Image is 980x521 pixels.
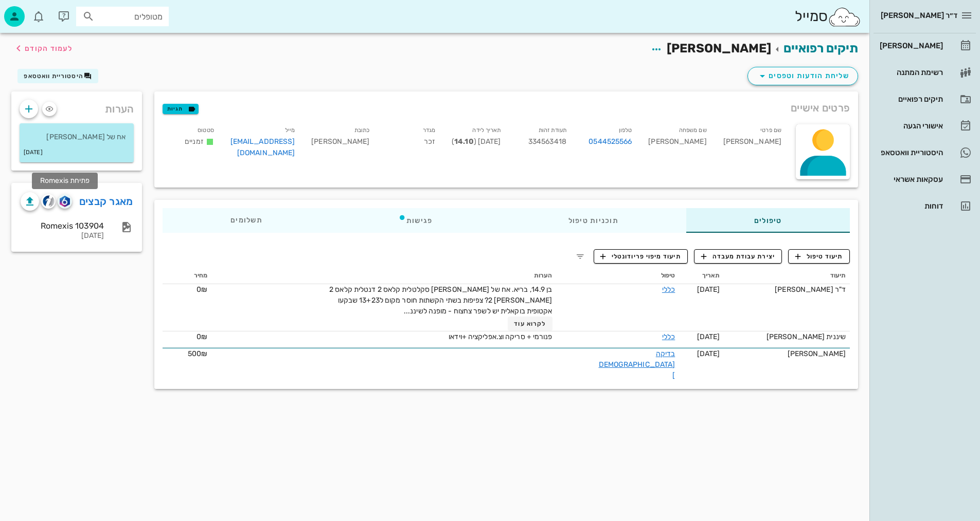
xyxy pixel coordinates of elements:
[874,140,976,165] a: היסטוריית וואטסאפ
[30,8,37,14] span: תג
[501,208,686,233] div: תוכניות טיפול
[514,320,546,327] span: לקרוא עוד
[60,196,69,207] img: romexis logo
[795,252,843,261] span: תיעוד טיפול
[188,349,207,358] span: 500₪
[686,208,850,233] div: טיפולים
[878,95,943,103] div: תיקים רפואיים
[449,332,552,341] span: פנורמי + סריקה וצ.אפליקציה +וידאו
[41,194,56,209] button: cliniview logo
[724,268,850,284] th: תיעוד
[715,122,790,165] div: [PERSON_NAME]
[285,127,295,134] small: מייל
[167,104,194,114] span: תגיות
[378,122,443,165] div: זכר
[163,268,211,284] th: מחיר
[874,114,976,138] a: אישורי הגעה
[728,348,846,359] div: [PERSON_NAME]
[640,122,715,165] div: [PERSON_NAME]
[795,6,861,28] div: סמייל
[557,268,680,284] th: טיפול
[697,285,720,294] span: [DATE]
[662,332,675,341] a: כללי
[197,285,207,294] span: 0₪
[667,41,771,55] span: [PERSON_NAME]
[21,232,104,240] div: [DATE]
[24,72,83,80] span: היסטוריית וואטסאפ
[878,202,943,210] div: דוחות
[423,127,435,134] small: מגדר
[694,249,782,264] button: יצירת עבודת מעבדה
[599,349,675,380] a: בדיקה [DEMOGRAPHIC_DATA]
[874,33,976,58] a: [PERSON_NAME]
[211,268,556,284] th: הערות
[354,127,370,134] small: כתובת
[454,137,474,146] strong: 14.10
[329,285,552,315] span: בן 14.9, בריא. אח של [PERSON_NAME] סקלטלית קלאס 2 דנטלית קלאס 2 [PERSON_NAME] 2? צפיפות בשתי הקשת...
[874,87,976,111] a: תיקים רפואיים
[881,11,957,20] span: ד״ר [PERSON_NAME]
[679,127,707,134] small: שם משפחה
[528,137,566,146] span: 334563418
[17,69,98,83] button: היסטוריית וואטסאפ
[197,332,207,341] span: 0₪
[163,104,199,114] button: תגיות
[697,332,720,341] span: [DATE]
[589,136,632,147] a: 0544525566
[760,127,781,134] small: שם פרטי
[783,41,858,55] a: תיקים רפואיים
[747,67,858,85] button: שליחת הודעות וטפסים
[43,195,55,207] img: cliniview logo
[600,252,681,261] span: תיעוד מיפוי פריודונטלי
[230,137,295,157] a: [EMAIL_ADDRESS][DOMAIN_NAME]
[874,194,976,218] a: דוחות
[24,147,43,158] small: [DATE]
[230,217,262,224] span: תשלומים
[874,60,976,85] a: רשימת המתנה
[21,221,104,231] div: Romexis 103904
[874,167,976,192] a: עסקאות אשראי
[756,70,849,82] span: שליחת הודעות וטפסים
[878,175,943,183] div: עסקאות אשראי
[594,249,688,264] button: תיעוד מיפוי פריודונטלי
[878,68,943,77] div: רשימת המתנה
[788,249,850,264] button: תיעוד טיפול
[701,252,775,261] span: יצירת עבודת מעבדה
[791,100,850,116] span: פרטים אישיים
[508,317,553,331] button: לקרוא עוד
[25,44,73,53] span: לעמוד הקודם
[539,127,566,134] small: תעודת זהות
[728,331,846,342] div: שיננית [PERSON_NAME]
[679,268,724,284] th: תאריך
[472,127,501,134] small: תאריך לידה
[198,127,214,134] small: סטטוס
[728,284,846,295] div: ד"ר [PERSON_NAME]
[828,7,861,27] img: SmileCloud logo
[662,285,675,294] a: כללי
[185,137,204,146] span: זמניים
[330,208,501,233] div: פגישות
[878,122,943,130] div: אישורי הגעה
[452,137,501,146] span: [DATE] ( )
[697,349,720,358] span: [DATE]
[12,39,73,58] button: לעמוד הקודם
[619,127,632,134] small: טלפון
[79,193,133,210] a: מאגר קבצים
[878,42,943,50] div: [PERSON_NAME]
[28,132,126,143] p: אח של [PERSON_NAME]
[311,137,369,146] span: [PERSON_NAME]
[58,194,72,209] button: romexis logo
[878,148,943,157] div: היסטוריית וואטסאפ
[11,91,142,121] div: הערות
